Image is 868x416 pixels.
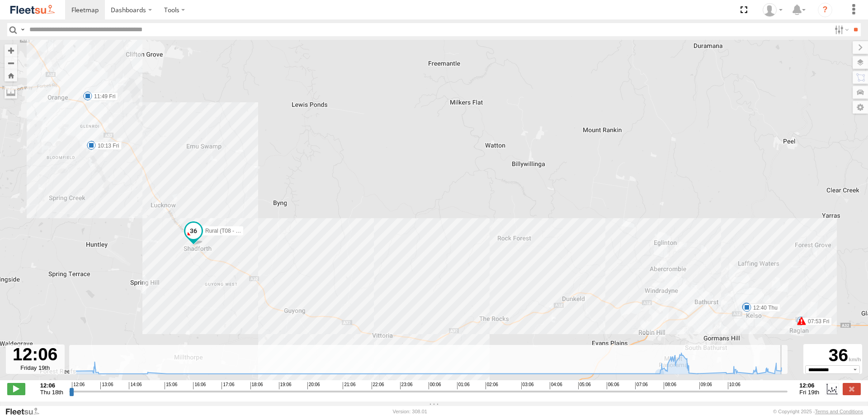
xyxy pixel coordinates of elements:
[759,3,786,17] div: Ken Manners
[797,316,806,325] div: 7
[129,382,142,389] span: 14:06
[815,409,863,414] a: Terms and Conditions
[429,382,441,389] span: 00:06
[372,382,384,389] span: 22:06
[165,382,177,389] span: 15:06
[72,382,85,389] span: 12:06
[818,3,832,17] i: ?
[728,382,741,389] span: 10:06
[40,389,63,396] span: Thu 18th Sep 2025
[193,382,206,389] span: 16:06
[578,382,591,389] span: 05:06
[307,382,320,389] span: 20:06
[664,382,676,389] span: 08:06
[279,382,292,389] span: 19:06
[5,57,17,69] button: Zoom out
[91,142,122,150] label: 10:13 Fri
[400,382,413,389] span: 23:06
[9,4,56,16] img: fleetsu-logo-horizontal.svg
[222,382,234,389] span: 17:06
[773,409,863,414] div: © Copyright 2025 -
[5,407,47,416] a: Visit our Website
[40,382,63,389] strong: 12:06
[747,304,780,312] label: 12:40 Thu
[7,383,25,395] label: Play/Stop
[88,92,118,100] label: 11:49 Fri
[5,86,17,99] label: Measure
[393,409,427,414] div: Version: 308.01
[486,382,498,389] span: 02:06
[746,303,780,311] label: 12:08 Thu
[5,44,17,57] button: Zoom in
[100,382,113,389] span: 13:06
[805,345,861,365] div: 36
[799,389,819,396] span: Fri 19th Sep 2025
[550,382,562,389] span: 04:06
[799,382,819,389] strong: 12:06
[250,382,263,389] span: 18:06
[343,382,355,389] span: 21:06
[853,101,868,114] label: Map Settings
[802,317,832,325] label: 07:53 Fri
[843,383,861,395] label: Close
[521,382,534,389] span: 03:06
[457,382,470,389] span: 01:06
[635,382,648,389] span: 07:06
[205,228,282,234] span: Rural (T08 - [PERSON_NAME])
[19,23,26,36] label: Search Query
[5,69,17,81] button: Zoom Home
[831,23,850,36] label: Search Filter Options
[607,382,619,389] span: 06:06
[699,382,712,389] span: 09:06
